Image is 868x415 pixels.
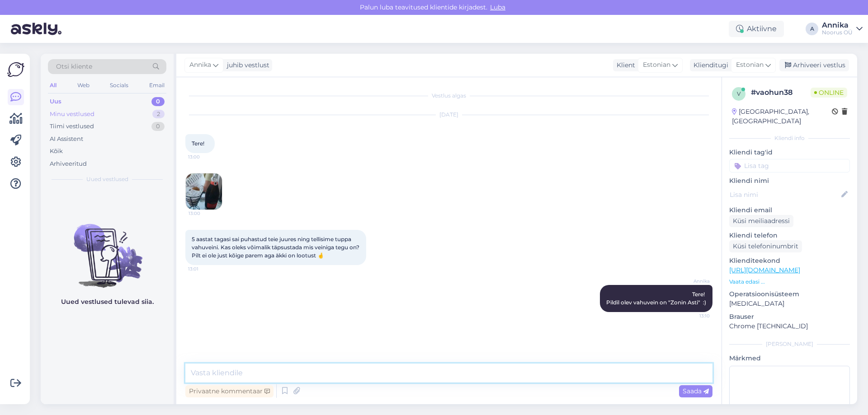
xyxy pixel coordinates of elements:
[223,61,269,70] div: juhib vestlust
[729,299,850,308] p: [MEDICAL_DATA]
[729,278,850,286] p: Vaata edasi ...
[189,60,211,70] span: Annika
[729,176,850,186] p: Kliendi nimi
[729,266,800,274] a: [URL][DOMAIN_NAME]
[487,3,508,11] span: Luba
[732,107,832,126] div: [GEOGRAPHIC_DATA], [GEOGRAPHIC_DATA]
[676,278,710,284] span: Annika
[50,122,94,131] div: Tiimi vestlused
[676,312,710,319] span: 13:10
[152,110,165,119] div: 2
[185,111,712,119] div: [DATE]
[730,190,840,200] input: Lisa nimi
[729,256,850,266] p: Klienditeekond
[736,60,764,70] span: Estonian
[729,322,850,331] p: Chrome [TECHNICAL_ID]
[729,340,850,348] div: [PERSON_NAME]
[822,22,853,29] div: Annika
[151,122,165,131] div: 0
[737,90,741,97] span: v
[822,29,853,36] div: Noorus OÜ
[806,23,818,35] div: A
[822,22,863,36] a: AnnikaNoorus OÜ
[108,79,130,91] div: Socials
[151,97,165,106] div: 0
[50,135,83,144] div: AI Assistent
[50,97,61,106] div: Uus
[50,147,63,156] div: Kõik
[188,266,222,272] span: 13:01
[729,205,850,215] p: Kliendi email
[729,215,793,227] div: Küsi meiliaadressi
[48,79,58,91] div: All
[192,140,204,147] span: Tere!
[751,87,811,98] div: # vaohun38
[683,387,709,395] span: Saada
[811,88,847,98] span: Online
[729,312,850,322] p: Brauser
[185,92,712,100] div: Vestlus algas
[75,79,91,91] div: Web
[729,148,850,157] p: Kliendi tag'id
[188,154,222,160] span: 13:00
[56,62,92,71] span: Otsi kliente
[643,60,670,70] span: Estonian
[7,61,24,78] img: Askly Logo
[61,297,154,307] p: Uued vestlused tulevad siia.
[192,236,361,259] span: 5 aastat tagasi sai puhastud teie juures ning tellisime tuppa vahuveini. Kas oleks võimalik täpsu...
[41,208,174,289] img: No chats
[729,289,850,299] p: Operatsioonisüsteem
[185,385,274,397] div: Privaatne kommentaar
[613,61,635,70] div: Klient
[729,159,850,173] input: Lisa tag
[729,354,850,363] p: Märkmed
[189,210,222,217] span: 13:00
[50,110,94,119] div: Minu vestlused
[147,79,166,91] div: Email
[729,231,850,240] p: Kliendi telefon
[50,159,87,168] div: Arhiveeritud
[729,21,784,37] div: Aktiivne
[729,134,850,142] div: Kliendi info
[729,240,802,252] div: Küsi telefoninumbrit
[186,173,222,210] img: Attachment
[690,61,728,70] div: Klienditugi
[86,175,128,183] span: Uued vestlused
[779,59,849,71] div: Arhiveeri vestlus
